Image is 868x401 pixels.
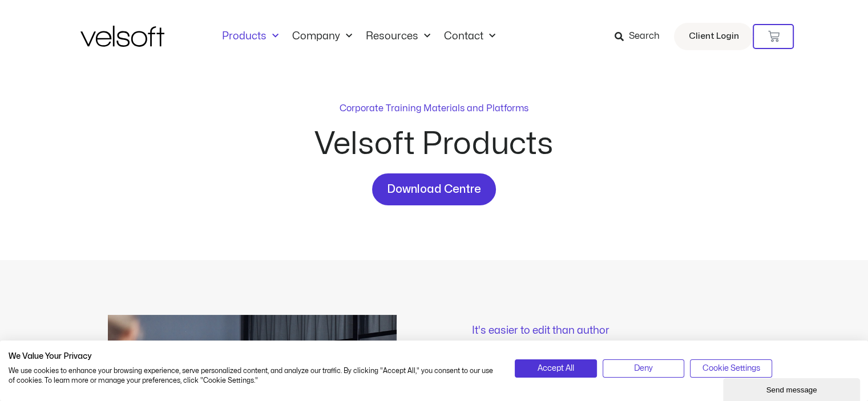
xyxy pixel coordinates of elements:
nav: Menu [215,30,502,43]
iframe: chat widget [723,376,862,401]
a: Search [614,27,667,46]
span: Cookie Settings [702,362,760,375]
a: ProductsMenu Toggle [215,30,285,43]
a: ResourcesMenu Toggle [359,30,437,43]
img: Velsoft Training Materials [80,26,164,47]
a: Download Centre [372,173,496,205]
span: Download Centre [387,180,481,199]
a: ContactMenu Toggle [437,30,502,43]
span: Client Login [688,29,738,44]
span: Deny [634,362,653,375]
a: Client Login [674,23,753,50]
h2: Velsoft Products [229,129,640,160]
p: It's easier to edit than author [472,326,761,336]
p: We use cookies to enhance your browsing experience, serve personalized content, and analyze our t... [9,366,498,386]
a: CompanyMenu Toggle [285,30,359,43]
button: Adjust cookie preferences [690,359,772,378]
button: Accept all cookies [515,359,596,378]
button: Deny all cookies [603,359,684,378]
span: Search [628,29,659,44]
span: Accept All [538,362,574,375]
p: Corporate Training Materials and Platforms [340,102,528,115]
h2: We Value Your Privacy [9,351,498,362]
